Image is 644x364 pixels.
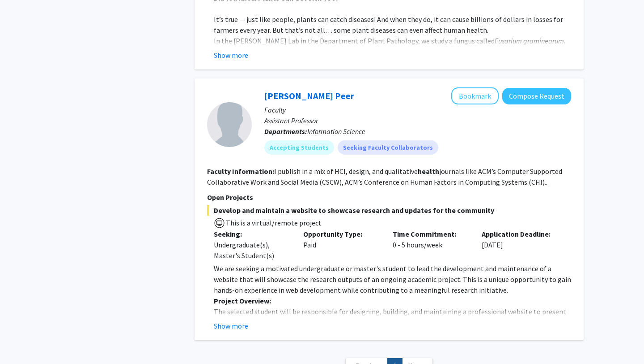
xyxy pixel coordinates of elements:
[225,218,322,227] span: This is a virtual/remote project
[502,88,571,104] button: Compose Request to Firaz Peer
[214,321,248,331] button: Show more
[7,324,38,357] iframe: Chat
[393,229,469,239] p: Time Commitment:
[207,167,274,176] b: Faculty Information:
[303,229,379,239] p: Opportunity Type:
[475,229,564,261] div: [DATE]
[214,263,571,295] p: We are seeking a motivated undergraduate or master's student to lead the development and maintena...
[214,306,571,349] p: The selected student will be responsible for designing, building, and maintaining a professional ...
[264,140,334,155] mat-chip: Accepting Students
[264,115,571,126] p: Assistant Professor
[214,239,290,261] div: Undergraduate(s), Master's Student(s)
[214,296,271,305] strong: Project Overview:
[451,87,499,104] button: Add Firaz Peer to Bookmarks
[207,167,562,186] fg-read-more: I publish in a mix of HCI, design, and qualitative journals like ACM’s Computer Supported Collabo...
[214,229,290,239] p: Seeking:
[207,205,571,216] span: Develop and maintain a website to showcase research and updates for the community
[214,50,248,61] button: Show more
[495,36,564,45] em: Fusarium graminearum
[338,140,438,155] mat-chip: Seeking Faculty Collaborators
[264,90,354,101] a: [PERSON_NAME] Peer
[264,104,571,115] p: Faculty
[482,229,558,239] p: Application Deadline:
[214,15,563,35] span: It’s true — just like people, plants can catch diseases! And when they do, it can cause billions ...
[297,229,386,261] div: Paid
[418,167,439,176] b: health
[214,36,495,45] span: In the [PERSON_NAME] Lab in the Department of Plant Pathology, we study a fungus called
[386,229,475,261] div: 0 - 5 hours/week
[207,192,571,203] p: Open Projects
[264,127,307,136] b: Departments:
[307,127,365,136] span: Information Science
